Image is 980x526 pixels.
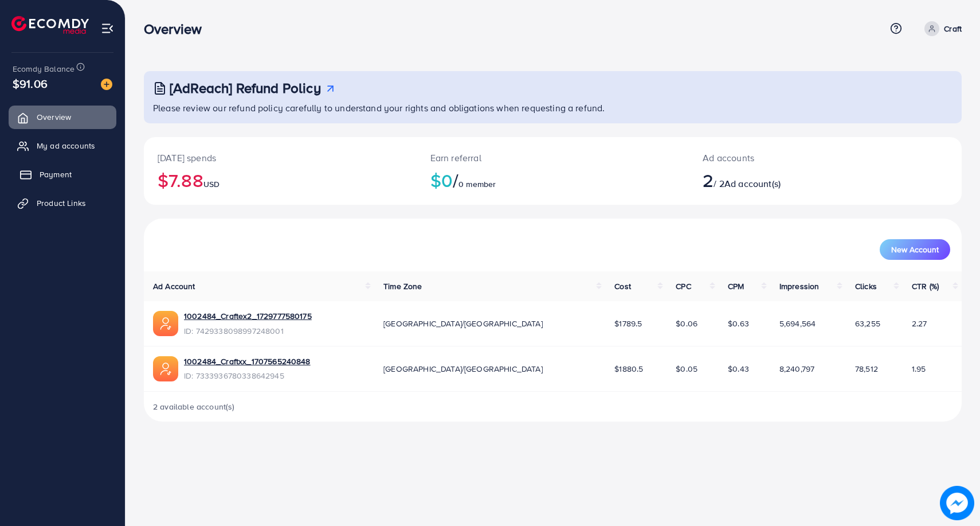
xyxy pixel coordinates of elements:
span: CPM [728,280,744,292]
span: $0.05 [676,363,697,375]
h2: $0 [430,169,676,191]
a: 1002484_Craftex2_1729777580175 [184,310,312,322]
span: 78,512 [855,363,878,375]
a: Overview [9,106,116,128]
img: ic-ads-acc.e4c84228.svg [153,311,178,336]
span: CPC [676,280,691,292]
span: Time Zone [383,280,422,292]
span: 2.27 [912,318,927,329]
span: $0.63 [728,318,749,329]
span: $0.06 [676,318,697,329]
span: ID: 7429338098997248001 [184,325,312,337]
span: Cost [614,280,631,292]
p: Craft [944,22,962,36]
p: Please review our refund policy carefully to understand your rights and obligations when requesti... [153,101,955,115]
span: ID: 7333936780338642945 [184,370,311,381]
span: New Account [891,246,939,254]
p: [DATE] spends [158,151,403,165]
a: Craft [920,21,962,36]
p: Ad accounts [703,151,880,165]
span: Payment [40,169,72,180]
span: 1.95 [912,363,926,375]
span: Product Links [37,197,86,209]
img: image [940,486,974,520]
p: Earn referral [430,151,676,165]
a: Product Links [9,192,116,215]
img: menu [101,22,114,35]
span: Ecomdy Balance [13,63,75,75]
img: logo [11,16,89,34]
span: [GEOGRAPHIC_DATA]/[GEOGRAPHIC_DATA] [383,318,543,329]
span: $1789.5 [614,318,642,329]
span: CTR (%) [912,280,939,292]
span: 5,694,564 [779,318,816,329]
span: $1880.5 [614,363,643,375]
span: Clicks [855,280,877,292]
h3: [AdReach] Refund Policy [170,80,321,96]
button: New Account [880,239,950,260]
span: USD [203,178,219,190]
a: Payment [9,163,116,186]
h3: Overview [144,21,211,37]
span: [GEOGRAPHIC_DATA]/[GEOGRAPHIC_DATA] [383,363,543,375]
span: 2 [703,167,714,193]
span: 0 member [458,178,496,190]
span: / [453,167,458,193]
span: Impression [779,280,820,292]
span: Overview [37,111,71,123]
a: My ad accounts [9,134,116,157]
img: image [101,79,112,90]
span: $0.43 [728,363,749,375]
a: 1002484_Craftxx_1707565240848 [184,356,311,367]
span: Ad Account [153,280,195,292]
h2: $7.88 [158,169,403,191]
img: ic-ads-acc.e4c84228.svg [153,356,178,381]
span: 63,255 [855,318,880,329]
span: $91.06 [13,75,48,92]
span: Ad account(s) [724,177,781,190]
span: 8,240,797 [779,363,814,375]
h2: / 2 [703,169,880,191]
span: 2 available account(s) [153,401,235,412]
span: My ad accounts [37,140,95,151]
